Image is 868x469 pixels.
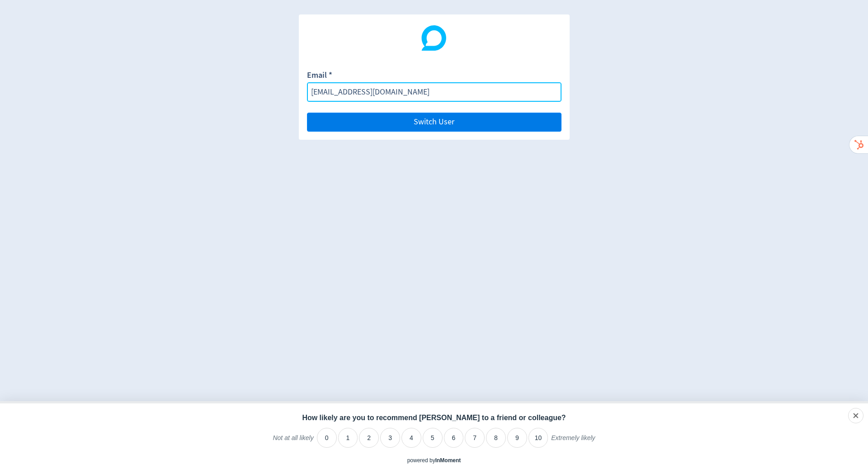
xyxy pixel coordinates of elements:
li: 5 [423,428,443,448]
li: 0 [317,428,337,448]
div: Close survey [848,408,863,423]
li: 9 [507,428,527,448]
button: Switch User [307,113,561,132]
a: InMoment [435,457,461,464]
li: 3 [380,428,400,448]
li: 4 [401,428,421,448]
li: 6 [444,428,464,448]
label: Extremely likely [551,434,595,449]
li: 10 [528,428,548,448]
li: 2 [359,428,379,448]
img: Digivizer Logo [421,25,447,51]
li: 8 [486,428,506,448]
div: powered by inmoment [407,457,461,464]
label: Email * [307,70,332,82]
span: Switch User [414,118,454,126]
li: 1 [338,428,358,448]
li: 7 [465,428,485,448]
label: Not at all likely [273,434,313,449]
